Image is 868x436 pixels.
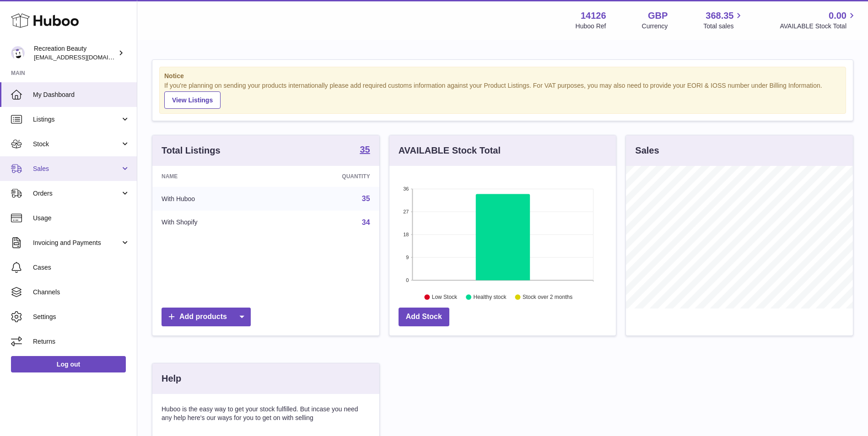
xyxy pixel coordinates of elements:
[703,10,744,31] a: 368.35 Total sales
[581,10,606,22] strong: 14126
[33,313,130,321] span: Settings
[33,90,130,99] span: My Dashboard
[473,294,507,300] text: Healthy stock
[162,308,251,326] a: Add products
[164,91,221,109] a: View Listings
[11,356,126,372] a: Log out
[33,337,130,346] span: Returns
[360,145,370,156] a: 35
[164,72,841,80] strong: Notice
[152,211,275,234] td: With Shopify
[635,144,659,157] h3: Sales
[33,214,130,223] span: Usage
[406,255,409,260] text: 9
[362,218,370,226] a: 34
[362,195,370,202] a: 35
[403,186,409,191] text: 36
[399,308,449,326] a: Add Stock
[152,166,275,187] th: Name
[33,115,120,124] span: Listings
[152,187,275,211] td: With Huboo
[780,10,857,31] a: 0.00 AVAILABLE Stock Total
[275,166,379,187] th: Quantity
[33,165,120,173] span: Sales
[399,144,501,157] h3: AVAILABLE Stock Total
[162,372,181,385] h3: Help
[34,53,135,61] span: [EMAIL_ADDRESS][DOMAIN_NAME]
[33,288,130,297] span: Channels
[829,10,846,22] span: 0.00
[11,46,25,60] img: barney@recreationbeauty.com
[780,22,857,31] span: AVAILABLE Stock Total
[34,44,116,62] div: Recreation Beauty
[432,294,458,300] text: Low Stock
[576,22,606,31] div: Huboo Ref
[164,81,841,109] div: If you're planning on sending your products internationally please add required customs informati...
[406,277,409,283] text: 0
[33,189,120,198] span: Orders
[706,10,733,22] span: 368.35
[33,263,130,272] span: Cases
[33,239,120,247] span: Invoicing and Payments
[523,294,572,300] text: Stock over 2 months
[642,22,668,31] div: Currency
[403,232,409,237] text: 18
[360,145,370,154] strong: 35
[403,209,409,214] text: 27
[648,10,668,22] strong: GBP
[33,140,120,149] span: Stock
[703,22,744,31] span: Total sales
[162,405,370,422] p: Huboo is the easy way to get your stock fulfilled. But incase you need any help here's our ways f...
[162,144,221,157] h3: Total Listings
